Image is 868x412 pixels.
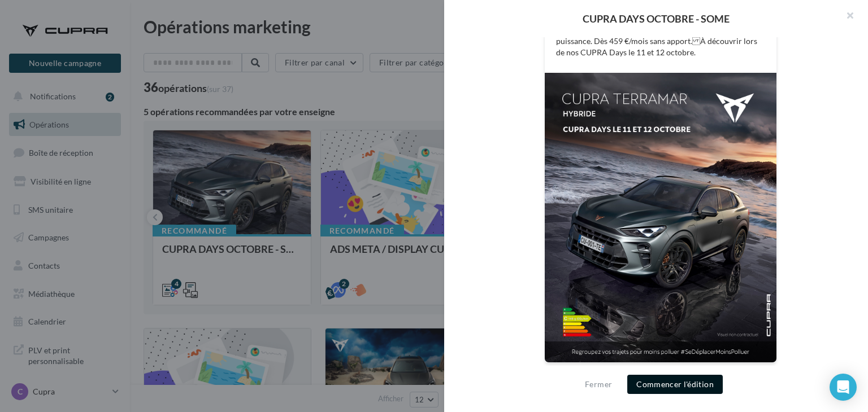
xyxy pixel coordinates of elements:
p: #CUPRATerramar hybride : l’alliance du frisson et de la puissance. Dès 459 €/mois sans apport. À ... [556,24,765,58]
div: CUPRA DAYS OCTOBRE - SOME [462,14,850,24]
div: Open Intercom Messenger [830,374,857,401]
button: Fermer [580,378,617,391]
button: Commencer l'édition [627,375,723,394]
div: La prévisualisation est non-contractuelle [544,363,777,378]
